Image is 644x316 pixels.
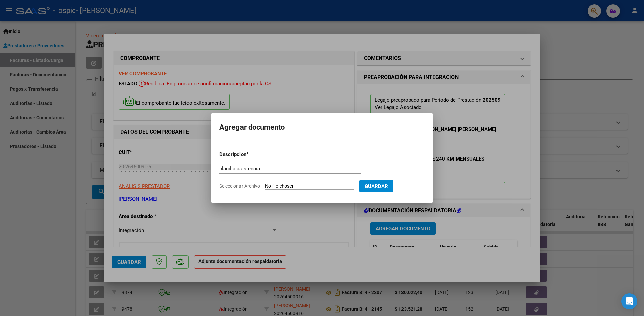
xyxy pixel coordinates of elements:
[219,183,260,189] span: Seleccionar Archivo
[365,183,388,189] span: Guardar
[621,293,637,309] div: Open Intercom Messenger
[359,180,393,192] button: Guardar
[219,121,425,134] h2: Agregar documento
[219,151,281,159] p: Descripcion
